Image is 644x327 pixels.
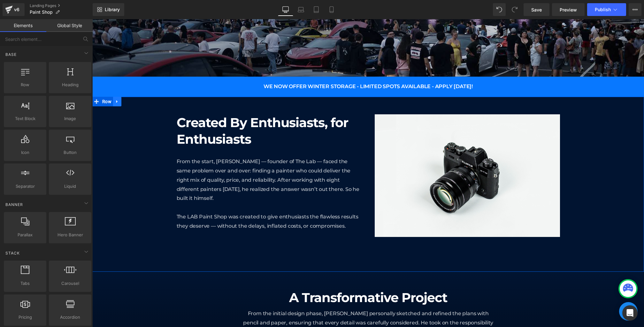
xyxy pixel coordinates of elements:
[6,183,44,190] span: Separator
[324,3,339,16] a: Mobile
[171,64,380,70] span: WE NOW OFFER WINTER STORAGE - LIMITED SPOTS AVAILABLE - APPLY [DATE]!
[84,270,468,287] h1: A Transformative Project
[84,139,267,210] span: From the start, [PERSON_NAME] — founder of The Lab — faced the same problem over and over: findin...
[13,5,21,14] div: v6
[84,95,270,128] h1: Created By Enthusiasts, for Enthusiasts
[46,19,93,32] a: Global Style
[5,51,17,57] span: Base
[493,3,506,16] button: Undo
[51,314,89,321] span: Accordion
[278,3,293,16] a: Desktop
[508,3,521,16] button: Redo
[560,6,577,13] span: Preview
[51,115,89,122] span: Image
[595,7,611,12] span: Publish
[5,250,20,256] span: Stack
[84,63,468,72] div: To enrich screen reader interactions, please activate Accessibility in Grammarly extension settings
[6,81,44,88] span: Row
[51,183,89,190] span: Liquid
[51,149,89,156] span: Button
[3,3,25,16] a: v6
[293,3,309,16] a: Laptop
[21,78,29,87] a: Expand / Collapse
[5,202,24,208] span: Banner
[6,115,44,122] span: Text Block
[105,7,120,12] span: Library
[8,78,21,87] span: Row
[6,314,44,321] span: Pricing
[6,280,44,287] span: Tabs
[51,81,89,88] span: Heading
[309,3,324,16] a: Tablet
[30,3,93,8] a: Landing Pages
[6,232,44,238] span: Parallax
[93,3,124,16] a: New Library
[587,3,626,16] button: Publish
[629,3,641,16] button: More
[6,149,44,156] span: Icon
[531,6,542,13] span: Save
[30,10,53,15] span: Paint Shop
[51,232,89,238] span: Hero Banner
[622,305,638,321] div: Open Intercom Messenger
[51,280,89,287] span: Carousel
[552,3,585,16] a: Preview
